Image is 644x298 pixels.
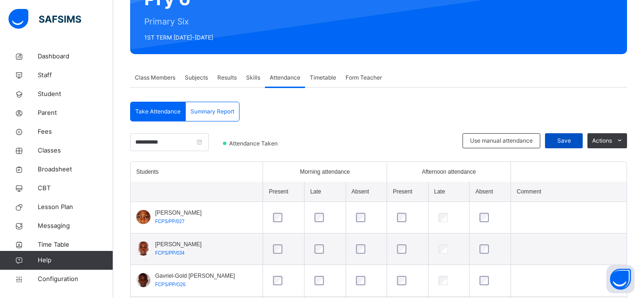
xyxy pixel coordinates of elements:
[155,282,185,287] span: FCPS/PP/O26
[155,250,184,256] span: FCPS/PP/034
[155,209,202,217] span: [PERSON_NAME]
[155,219,184,224] span: FCPS/PP/027
[592,137,612,145] span: Actions
[131,162,263,182] th: Students
[428,182,470,202] th: Late
[155,272,235,280] span: Gavriel-Gold [PERSON_NAME]
[228,139,281,148] span: Attendance Taken
[38,240,113,250] span: Time Table
[470,137,533,145] span: Use manual attendance
[38,165,113,174] span: Broadsheet
[38,89,113,99] span: Student
[38,221,113,231] span: Messaging
[270,73,300,82] span: Attendance
[185,73,208,82] span: Subjects
[38,52,113,61] span: Dashboard
[135,73,175,82] span: Class Members
[387,182,429,202] th: Present
[190,107,234,116] span: Summary Report
[38,108,113,118] span: Parent
[38,202,113,212] span: Lesson Plan
[38,256,113,265] span: Help
[155,240,202,249] span: [PERSON_NAME]
[246,73,260,82] span: Skills
[422,168,476,176] span: Afternoon attendance
[8,9,81,29] img: safsims
[263,182,305,202] th: Present
[552,137,576,145] span: Save
[38,127,113,137] span: Fees
[38,71,113,80] span: Staff
[310,73,336,82] span: Timetable
[38,274,113,284] span: Configuration
[606,265,635,293] button: Open asap
[511,182,627,202] th: Comment
[300,168,350,176] span: Morning attendance
[346,182,387,202] th: Absent
[346,73,382,82] span: Form Teacher
[304,182,346,202] th: Late
[470,182,511,202] th: Absent
[38,146,113,155] span: Classes
[217,73,237,82] span: Results
[135,107,181,116] span: Take Attendance
[38,184,113,193] span: CBT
